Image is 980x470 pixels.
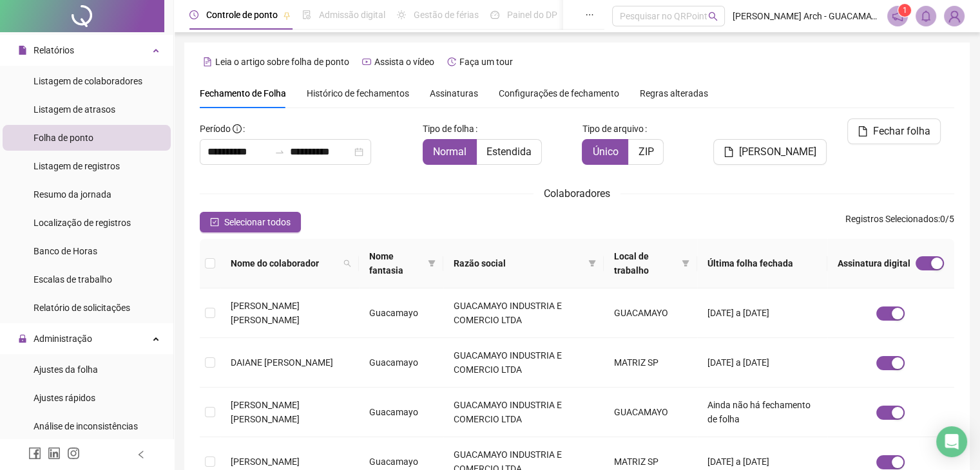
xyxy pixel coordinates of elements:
[307,88,409,99] span: Histórico de fechamentos
[34,393,95,403] span: Ajustes rápidos
[231,357,333,368] span: DAIANE [PERSON_NAME]
[34,218,131,228] span: Localização de registros
[454,256,583,270] span: Razão social
[845,212,954,232] span: : 0 / 5
[34,334,92,344] span: Administração
[430,89,478,98] span: Assinaturas
[224,215,291,229] span: Selecionar todos
[708,12,718,21] span: search
[713,139,827,165] button: [PERSON_NAME]
[847,118,941,144] button: Fechar folha
[499,89,619,98] span: Configurações de fechamento
[397,10,406,19] span: sun
[34,274,112,285] span: Escalas de trabalho
[507,10,557,20] span: Painel do DP
[206,10,278,20] span: Controle de ponto
[443,338,604,388] td: GUACAMAYO INDUSTRIA E COMERCIO LTDA
[274,147,285,157] span: to
[319,10,385,20] span: Admissão digital
[838,256,910,270] span: Assinatura digital
[210,218,219,227] span: check-square
[544,187,610,200] span: Colaboradores
[733,9,879,23] span: [PERSON_NAME] Arch - GUACAMAYO INDUSTRIA E COMERCIO LTDA
[48,447,61,460] span: linkedin
[200,124,231,134] span: Período
[274,147,285,157] span: swap-right
[34,104,115,115] span: Listagem de atrasos
[873,124,930,139] span: Fechar folha
[34,189,111,200] span: Resumo da jornada
[414,10,479,20] span: Gestão de férias
[586,254,599,273] span: filter
[203,57,212,66] span: file-text
[423,122,474,136] span: Tipo de folha
[18,334,27,343] span: lock
[614,249,677,277] span: Local de trabalho
[739,144,816,160] span: [PERSON_NAME]
[903,6,907,15] span: 1
[604,338,698,388] td: MATRIZ SP
[679,247,692,280] span: filter
[231,301,300,325] span: [PERSON_NAME] [PERSON_NAME]
[707,400,811,424] span: Ainda não há fechamento de folha
[359,388,443,437] td: Guacamayo
[582,122,643,136] span: Tipo de arquivo
[137,450,146,459] span: left
[18,46,27,55] span: file
[490,10,499,19] span: dashboard
[34,421,138,431] span: Análise de inconsistências
[845,214,938,224] span: Registros Selecionados
[562,12,570,19] span: pushpin
[34,76,142,86] span: Listagem de colaboradores
[697,338,827,388] td: [DATE] a [DATE]
[638,146,653,158] span: ZIP
[443,288,604,338] td: GUACAMAYO INDUSTRIA E COMERCIO LTDA
[34,161,120,171] span: Listagem de registros
[67,447,80,460] span: instagram
[34,364,98,375] span: Ajustes da folha
[341,254,354,273] span: search
[858,126,868,136] span: file
[283,12,291,19] span: pushpin
[920,10,932,22] span: bell
[936,426,967,457] div: Open Intercom Messenger
[231,456,300,467] span: [PERSON_NAME]
[640,89,708,98] span: Regras alteradas
[189,10,198,19] span: clock-circle
[697,239,827,288] th: Última folha fechada
[428,259,436,267] span: filter
[588,259,596,267] span: filter
[359,338,443,388] td: Guacamayo
[362,57,371,66] span: youtube
[343,259,351,267] span: search
[215,57,349,67] span: Leia o artigo sobre folha de ponto
[592,146,618,158] span: Único
[231,400,300,424] span: [PERSON_NAME] [PERSON_NAME]
[28,447,41,460] span: facebook
[433,146,466,158] span: Normal
[604,288,698,338] td: GUACAMAYO
[359,288,443,338] td: Guacamayo
[34,133,93,143] span: Folha de ponto
[892,10,903,22] span: notification
[945,6,964,26] img: 59545
[200,212,301,232] button: Selecionar todos
[724,147,734,157] span: file
[459,57,513,67] span: Faça um tour
[898,4,911,17] sup: 1
[34,303,130,313] span: Relatório de solicitações
[34,45,74,55] span: Relatórios
[425,247,438,280] span: filter
[369,249,423,277] span: Nome fantasia
[302,10,311,19] span: file-done
[233,124,242,133] span: info-circle
[374,57,434,67] span: Assista o vídeo
[231,256,338,270] span: Nome do colaborador
[682,259,689,267] span: filter
[200,88,286,99] span: Fechamento de Folha
[443,388,604,437] td: GUACAMAYO INDUSTRIA E COMERCIO LTDA
[486,146,532,158] span: Estendida
[697,288,827,338] td: [DATE] a [DATE]
[604,388,698,437] td: GUACAMAYO
[34,246,97,256] span: Banco de Horas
